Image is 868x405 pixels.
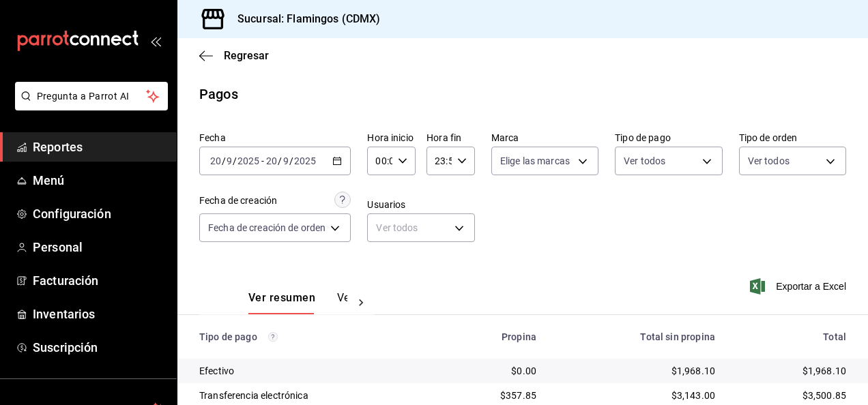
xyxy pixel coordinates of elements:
[367,133,416,142] label: Hora inicio
[737,389,846,402] div: $3,500.85
[248,291,315,305] font: Ver resumen
[33,307,95,321] font: Inventarios
[739,133,846,142] label: Tipo de orden
[615,133,722,142] label: Tipo de pago
[558,389,715,402] div: $3,143.00
[150,35,161,46] button: open_drawer_menu
[33,140,83,154] font: Reportes
[776,281,846,292] font: Exportar a Excel
[226,155,233,166] input: --
[367,213,474,242] div: Ver todos
[426,133,475,142] label: Hora fin
[33,173,65,187] font: Menú
[37,89,147,104] span: Pregunta a Parrot AI
[737,364,846,378] div: $1,968.10
[283,155,289,166] input: --
[199,133,351,142] label: Fecha
[753,278,846,295] button: Exportar a Excel
[491,133,598,142] label: Marca
[558,331,715,342] div: Total sin propina
[558,364,715,378] div: $1,968.10
[367,200,474,209] label: Usuarios
[337,291,388,314] button: Ver pagos
[224,49,269,62] span: Regresar
[289,155,293,166] span: /
[15,82,168,110] button: Pregunta a Parrot AI
[10,99,168,113] a: Pregunta a Parrot AI
[451,364,536,378] div: $0.00
[265,155,278,166] input: --
[199,84,238,104] div: Pagos
[199,49,269,62] button: Regresar
[451,331,536,342] div: Propina
[208,221,325,235] span: Fecha de creación de orden
[624,154,665,168] span: Ver todos
[33,273,98,288] font: Facturación
[748,154,790,168] span: Ver todos
[268,332,278,342] svg: Los pagos realizados con Pay y otras terminales son montos brutos.
[33,207,111,221] font: Configuración
[33,340,98,355] font: Suscripción
[233,155,237,166] span: /
[261,155,264,166] span: -
[237,155,260,166] input: ----
[451,389,536,402] div: $357.85
[248,291,347,314] div: Pestañas de navegación
[33,240,83,254] font: Personal
[222,155,226,166] span: /
[199,364,429,378] div: Efectivo
[209,155,222,166] input: --
[500,154,570,168] span: Elige las marcas
[737,331,846,342] div: Total
[293,155,317,166] input: ----
[278,155,282,166] span: /
[227,11,380,27] h3: Sucursal: Flamingos (CDMX)
[199,389,429,402] div: Transferencia electrónica
[199,194,277,208] div: Fecha de creación
[199,331,257,342] font: Tipo de pago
